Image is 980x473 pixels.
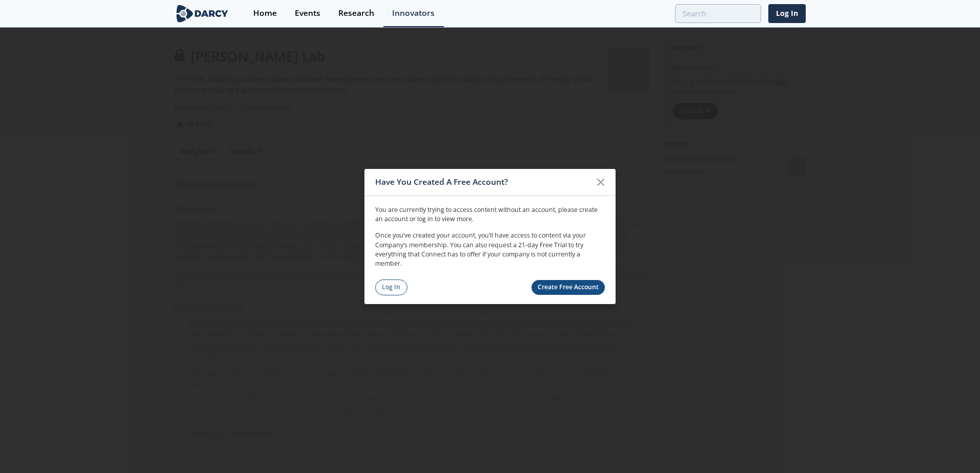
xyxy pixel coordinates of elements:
[174,5,230,23] img: logo-wide.svg
[375,231,605,269] p: Once you’ve created your account, you’ll have access to content via your Company’s membership. Yo...
[532,280,605,295] a: Create Free Account
[295,9,320,17] div: Events
[253,9,277,17] div: Home
[375,173,591,192] div: Have You Created A Free Account?
[375,205,605,224] p: You are currently trying to access content without an account, please create an account or log in...
[375,279,407,295] a: Log In
[768,4,806,23] a: Log In
[675,4,761,23] input: Advanced Search
[338,9,374,17] div: Research
[937,432,970,463] iframe: chat widget
[392,9,435,17] div: Innovators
